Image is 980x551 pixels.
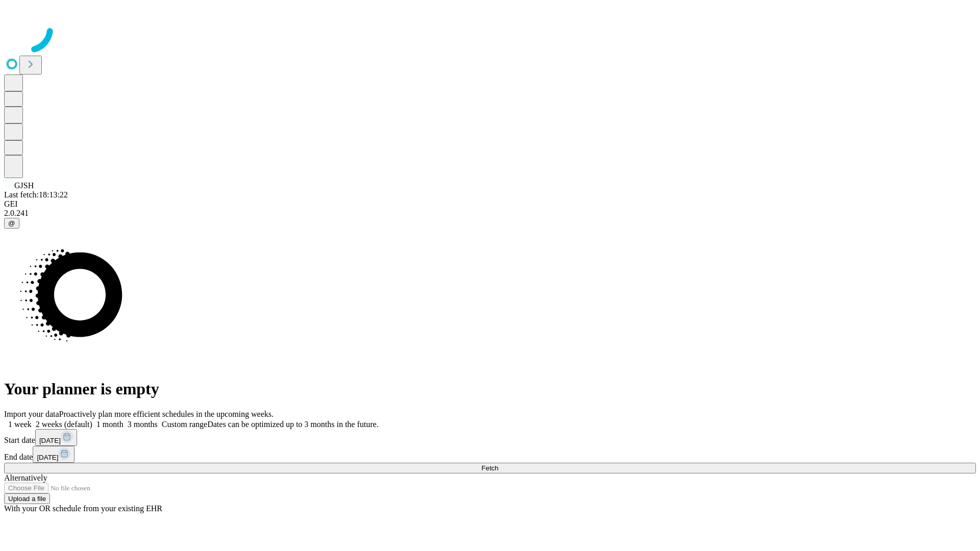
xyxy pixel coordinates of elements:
[96,420,124,429] span: 1 month
[39,437,61,444] span: [DATE]
[37,454,58,461] span: [DATE]
[14,181,34,190] span: GJSH
[4,380,976,398] h1: Your planner is empty
[162,420,207,429] span: Custom range
[4,446,976,463] div: End date
[4,463,976,473] button: Fetch
[128,420,158,429] span: 3 months
[207,420,378,429] span: Dates can be optimized up to 3 months in the future.
[4,493,50,504] button: Upload a file
[8,219,15,227] span: @
[4,473,47,482] span: Alternatively
[481,464,498,472] span: Fetch
[4,199,976,209] div: GEI
[4,209,976,218] div: 2.0.241
[4,504,162,513] span: With your OR schedule from your existing EHR
[4,190,68,199] span: Last fetch: 18:13:22
[59,410,274,418] span: Proactively plan more efficient schedules in the upcoming weeks.
[33,446,75,463] button: [DATE]
[36,420,92,429] span: 2 weeks (default)
[35,429,77,446] button: [DATE]
[8,420,32,429] span: 1 week
[4,218,19,229] button: @
[4,410,59,418] span: Import your data
[4,429,976,446] div: Start date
